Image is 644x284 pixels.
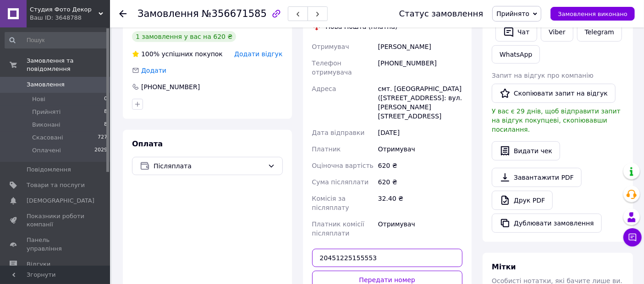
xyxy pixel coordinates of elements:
[312,162,374,169] span: Оціночна вартість
[202,8,267,19] span: №356671585
[496,10,529,17] span: Прийнято
[104,121,107,129] span: 8
[312,129,365,136] span: Дата відправки
[492,84,616,103] button: Скопіювати запит на відгук
[376,216,464,241] div: Отримувач
[27,236,85,252] span: Панель управління
[27,197,94,205] span: [DEMOGRAPHIC_DATA]
[32,121,61,129] span: Виконані
[32,146,61,155] span: Оплачені
[132,139,163,148] span: Оплата
[30,5,99,14] span: Студия Фото Декор
[312,43,349,50] span: Отримувач
[492,214,602,233] button: Дублювати замовлення
[94,146,107,155] span: 2029
[312,59,352,76] span: Телефон отримувача
[376,174,464,190] div: 620 ₴
[27,80,65,89] span: Замовлення
[492,263,516,271] span: Мітки
[32,95,45,103] span: Нові
[550,7,635,21] button: Замовлення виконано
[312,195,349,211] span: Комісія за післяплату
[492,45,540,64] a: WhatsApp
[312,220,364,237] span: Платник комісії післяплати
[27,166,71,174] span: Повідомлення
[492,168,582,187] a: Завантажити PDF
[492,107,621,133] span: У вас є 29 днів, щоб відправити запит на відгук покупцеві, скопіювавши посилання.
[541,22,573,42] a: Viber
[376,157,464,174] div: 620 ₴
[132,49,223,59] div: успішних покупок
[154,161,264,171] span: Післяплата
[141,67,166,74] span: Додати
[104,108,107,116] span: 8
[376,55,464,80] div: [PHONE_NUMBER]
[27,57,110,73] span: Замовлення та повідомлення
[492,72,594,79] span: Запит на відгук про компанію
[623,228,642,246] button: Чат з покупцем
[376,124,464,141] div: [DATE]
[577,22,622,42] a: Telegram
[312,178,369,186] span: Сума післяплати
[104,95,107,103] span: 0
[312,85,336,92] span: Адреса
[376,141,464,157] div: Отримувач
[376,190,464,216] div: 32.40 ₴
[32,108,61,116] span: Прийняті
[141,50,160,58] span: 100%
[132,31,236,42] div: 1 замовлення у вас на 620 ₴
[140,82,201,91] div: [PHONE_NUMBER]
[32,134,63,142] span: Скасовані
[30,14,110,22] div: Ваш ID: 3648788
[492,191,553,210] a: Друк PDF
[312,249,463,267] input: Номер експрес-накладної
[98,134,107,142] span: 727
[119,9,127,18] div: Повернутися назад
[312,145,341,153] span: Платник
[5,32,108,48] input: Пошук
[234,50,282,58] span: Додати відгук
[27,212,85,229] span: Показники роботи компанії
[376,38,464,55] div: [PERSON_NAME]
[495,22,537,42] button: Чат
[399,9,484,18] div: Статус замовлення
[138,8,199,19] span: Замовлення
[27,181,85,189] span: Товари та послуги
[27,260,50,268] span: Відгуки
[558,11,627,17] span: Замовлення виконано
[376,80,464,124] div: смт. [GEOGRAPHIC_DATA] ([STREET_ADDRESS]: вул. [PERSON_NAME][STREET_ADDRESS]
[492,141,560,161] button: Видати чек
